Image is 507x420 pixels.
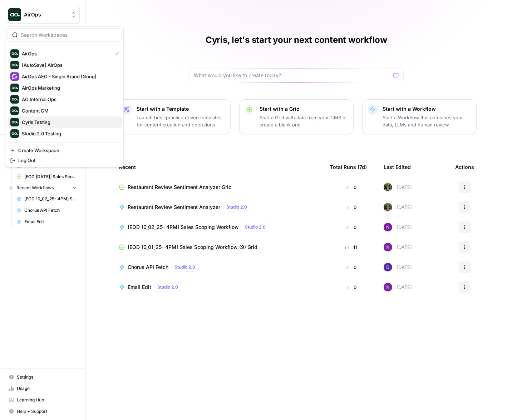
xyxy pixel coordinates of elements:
[10,118,19,126] img: Cyris Testing Logo
[128,204,220,211] span: Restaurant Review Sentiment Analyzer
[128,244,257,251] span: [EOD 10_01_25- 4PM] Sales Scoping Workflow (9) Grid
[24,174,77,180] span: [EOD [DATE]] Sales Scoping Workflow Grid
[10,106,19,115] img: Content GM Logo
[8,8,21,21] img: AirOps Logo
[330,157,367,177] div: Total Runs (7d)
[17,408,77,415] span: Help + Support
[13,205,80,216] a: Chorus API Fetch
[245,224,266,230] span: Studio 2.0
[384,183,412,191] div: [DATE]
[119,283,319,291] a: Email EditStudio 2.0
[24,11,67,18] span: AirOps
[174,264,195,270] span: Studio 2.0
[13,216,80,227] a: Email Edit
[10,95,19,104] img: AO Internal Ops Logo
[384,203,412,211] div: [DATE]
[384,243,412,251] div: [DATE]
[119,203,319,211] a: Restaurant Review Sentiment AnalyzerStudio 2.0
[10,72,19,81] img: AirOps AEO - Single Brand (Gong) Logo
[13,193,80,205] a: [EOD 10_02_25- 4PM] Sales Scoping Workflow
[119,157,319,177] div: Recent
[17,397,77,403] span: Learning Hub
[384,283,392,291] img: kedmmdess6i2jj5txyq6cw0yj4oc
[362,99,477,134] button: Start with a WorkflowStart a Workflow that combines your data, LLMs and human review
[22,50,110,57] span: AirOps
[22,73,116,80] span: AirOps AEO - Single Brand (Gong)
[10,49,19,58] img: AirOps Logo
[239,99,354,134] button: Start with a GridStart a Grid with data from your CMS or create a blank one
[10,61,19,69] img: [AutoSave] AirOps Logo
[330,204,372,211] div: 0
[22,61,116,69] span: [AutoSave] AirOps
[119,244,319,251] a: [EOD 10_01_25- 4PM] Sales Scoping Workflow (9) Grid
[8,155,122,165] a: Log Out
[17,385,77,392] span: Usage
[226,204,247,210] span: Studio 2.0
[6,182,80,193] button: Recent Workflows
[128,224,239,231] span: [EOD 10_02_25- 4PM] Sales Scoping Workflow
[384,203,392,211] img: 9yzyh6jx8pyi0i4bg270dfgokx5n
[16,185,54,191] span: Recent Workflows
[6,371,80,383] a: Settings
[8,145,122,155] a: Create Workspace
[22,119,116,126] span: Cyris Testing
[330,284,372,291] div: 0
[24,207,77,214] span: Chorus API Fetch
[384,223,392,231] img: kedmmdess6i2jj5txyq6cw0yj4oc
[6,394,80,406] a: Learning Hub
[10,84,19,92] img: AirOps Marketing Logo
[17,374,77,380] span: Settings
[384,243,392,251] img: kedmmdess6i2jj5txyq6cw0yj4oc
[6,6,80,24] button: Workspace: AirOps
[119,184,319,191] a: Restaurant Review Sentiment Analyzer Grid
[137,105,225,112] p: Start with a Template
[18,147,116,154] span: Create Workspace
[260,114,348,128] p: Start a Grid with data from your CMS or create a blank one
[6,406,80,417] button: Help + Support
[6,383,80,394] a: Usage
[137,114,225,128] p: Launch best-practice driven templates for content creation and operations
[260,105,348,112] p: Start with a Grid
[157,284,178,290] span: Studio 2.0
[6,26,124,167] div: Workspace: AirOps
[13,171,80,182] a: [EOD [DATE]] Sales Scoping Workflow Grid
[206,34,387,46] h1: Cyris, let's start your next content workflow
[24,219,77,225] span: Email Edit
[18,157,116,164] span: Log Out
[128,264,168,271] span: Chorus API Fetch
[383,105,471,112] p: Start with a Workflow
[384,283,412,291] div: [DATE]
[22,96,116,103] span: AO Internal Ops
[330,224,372,231] div: 0
[22,130,116,137] span: Studio 2.0 Testing
[384,263,412,271] div: [DATE]
[22,107,116,114] span: Content GM
[330,244,372,251] div: 11
[119,263,319,271] a: Chorus API FetchStudio 2.0
[194,72,390,79] input: What would you like to create today?
[384,183,392,191] img: 9yzyh6jx8pyi0i4bg270dfgokx5n
[330,184,372,191] div: 0
[10,129,19,138] img: Studio 2.0 Testing Logo
[21,31,117,39] input: Search Workspaces
[384,157,411,177] div: Last Edited
[24,196,77,202] span: [EOD 10_02_25- 4PM] Sales Scoping Workflow
[128,184,232,191] span: Restaurant Review Sentiment Analyzer Grid
[22,84,116,91] span: AirOps Marketing
[116,99,231,134] button: Start with a TemplateLaunch best-practice driven templates for content creation and operations
[128,284,151,291] span: Email Edit
[383,114,471,128] p: Start a Workflow that combines your data, LLMs and human review
[384,223,412,231] div: [DATE]
[384,263,392,271] img: 6clbhjv5t98vtpq4yyt91utag0vy
[330,264,372,271] div: 0
[455,157,474,177] div: Actions
[119,223,319,231] a: [EOD 10_02_25- 4PM] Sales Scoping WorkflowStudio 2.0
